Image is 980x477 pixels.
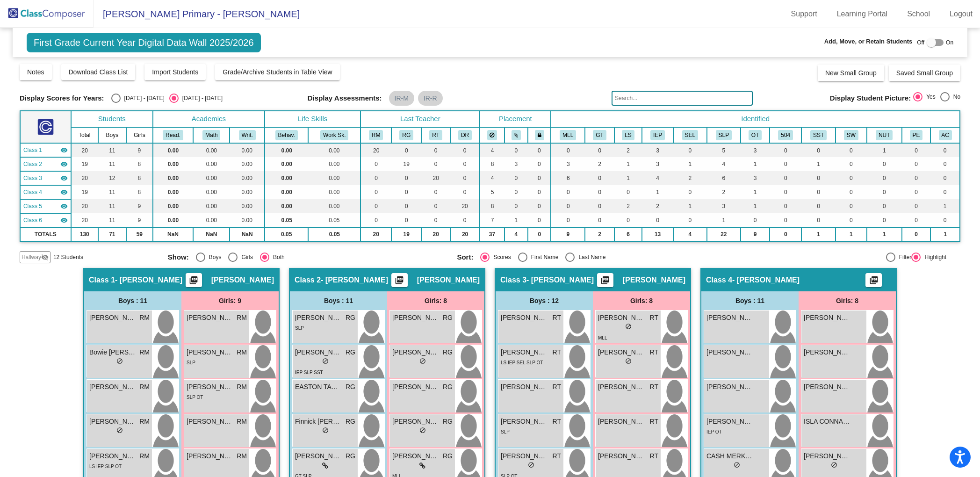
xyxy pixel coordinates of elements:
[20,185,71,199] td: No teacher - Sam Watson
[942,7,980,22] a: Logout
[193,143,230,157] td: 0.00
[770,199,801,213] td: 0
[868,275,879,289] mat-icon: picture_as_pdf
[450,157,480,171] td: 0
[360,213,391,227] td: 0
[707,171,741,185] td: 6
[504,127,528,143] th: Keep with students
[153,143,193,157] td: 0.00
[902,213,931,227] td: 0
[188,275,199,289] mat-icon: picture_as_pdf
[20,199,71,213] td: Darci Raymond - Raymond
[391,127,422,143] th: Rayna Gibson
[308,157,360,171] td: 0.00
[144,64,206,80] button: Import Students
[801,143,836,157] td: 0
[265,143,308,157] td: 0.00
[830,94,911,102] span: Display Student Picture:
[930,127,960,143] th: Attendance Concerns
[930,185,960,199] td: 0
[599,275,611,289] mat-icon: picture_as_pdf
[391,227,422,241] td: 19
[585,213,614,227] td: 0
[480,199,504,213] td: 8
[896,69,953,77] span: Saved Small Group
[614,185,642,199] td: 0
[741,185,770,199] td: 1
[20,227,71,241] td: TOTALS
[360,157,391,171] td: 0
[504,213,528,227] td: 1
[94,7,300,22] span: [PERSON_NAME] Primary - [PERSON_NAME]
[422,199,450,213] td: 0
[20,94,104,102] span: Display Scores for Years:
[913,92,960,104] mat-radio-group: Select an option
[126,227,153,241] td: 59
[360,227,391,241] td: 20
[126,171,153,185] td: 8
[551,143,585,157] td: 0
[673,199,707,213] td: 1
[560,130,576,140] button: MLL
[801,185,836,199] td: 0
[71,185,98,199] td: 19
[71,111,153,127] th: Students
[98,127,126,143] th: Boys
[836,127,867,143] th: School Wide Intervention
[153,213,193,227] td: 0.00
[126,185,153,199] td: 8
[707,143,741,157] td: 5
[153,199,193,213] td: 0.00
[612,91,753,106] input: Search...
[770,185,801,199] td: 0
[308,199,360,213] td: 0.00
[360,127,391,143] th: Ricki Moynihan-Downs
[504,185,528,199] td: 0
[551,111,960,127] th: Identified
[20,157,71,171] td: Rayna Gibson - Rayna Gibson
[239,130,256,140] button: Writ.
[71,213,98,227] td: 20
[673,157,707,171] td: 1
[889,65,960,81] button: Saved Small Group
[230,171,265,185] td: 0.00
[153,111,265,127] th: Academics
[20,213,71,227] td: No teacher - No Class Name
[193,171,230,185] td: 0.00
[930,213,960,227] td: 0
[642,143,673,157] td: 3
[265,213,308,227] td: 0.05
[585,143,614,157] td: 0
[707,127,741,143] th: Speech IEP
[902,185,931,199] td: 0
[71,199,98,213] td: 20
[391,199,422,213] td: 0
[265,185,308,199] td: 0.00
[230,199,265,213] td: 0.00
[480,143,504,157] td: 4
[642,227,673,241] td: 13
[126,213,153,227] td: 9
[825,69,877,77] span: New Small Group
[922,93,936,101] div: Yes
[824,37,913,46] span: Add, Move, or Retain Students
[391,273,408,287] button: Print Students Details
[98,143,126,157] td: 11
[394,275,405,289] mat-icon: picture_as_pdf
[69,68,128,76] span: Download Class List
[642,171,673,185] td: 4
[585,199,614,213] td: 0
[71,127,98,143] th: Total
[391,185,422,199] td: 0
[422,157,450,171] td: 0
[308,213,360,227] td: 0.05
[126,199,153,213] td: 9
[930,143,960,157] td: 0
[528,199,551,213] td: 0
[716,130,732,140] button: SLP
[265,171,308,185] td: 0.00
[673,127,707,143] th: Social Emotional Learning IEP
[867,157,902,171] td: 0
[551,227,585,241] td: 9
[741,127,770,143] th: Occupational Therapy IEP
